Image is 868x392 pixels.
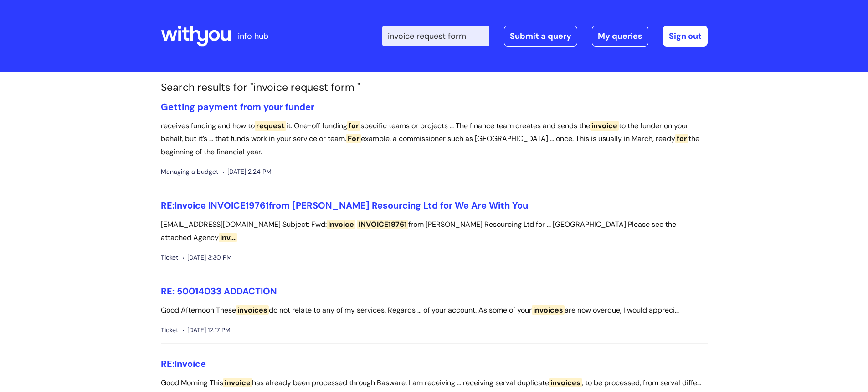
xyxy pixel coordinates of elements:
[255,121,286,131] span: request
[175,199,206,211] span: Invoice
[175,358,206,370] span: Invoice
[161,218,708,245] p: [EMAIL_ADDRESS][DOMAIN_NAME] Subject: Fwd: from [PERSON_NAME] Resourcing Ltd for ... [GEOGRAPHIC_...
[161,101,314,113] a: Getting payment from your funder
[219,233,237,242] span: inv...
[183,252,232,263] span: [DATE] 3:30 PM
[183,324,231,336] span: [DATE] 12:17 PM
[590,121,619,131] span: invoice
[223,378,252,387] span: invoice
[236,305,269,315] span: invoices
[327,220,355,229] span: Invoice
[208,199,269,211] span: INVOICE19761
[161,199,528,211] a: RE:Invoice INVOICE19761from [PERSON_NAME] Resourcing Ltd for We Are With You
[161,358,206,370] a: RE:Invoice
[161,304,708,317] p: Good Afternoon These do not relate to any of my services. Regards ... of your account. As some of...
[161,81,708,94] h1: Search results for "invoice request form "
[223,166,272,178] span: [DATE] 2:24 PM
[161,166,218,178] span: Managing a budget
[238,29,268,43] p: info hub
[346,134,361,143] span: For
[382,26,489,46] input: Search
[161,376,708,390] p: Good Morning This has already been processed through Basware. I am receiving ... receiving serval...
[382,26,708,47] div: | -
[357,220,408,229] span: INVOICE19761
[161,120,708,159] p: receives funding and how to it. One-off funding specific teams or projects ... The finance team c...
[161,252,178,263] span: Ticket
[161,324,178,336] span: Ticket
[347,121,360,131] span: for
[504,26,577,47] a: Submit a query
[675,134,688,143] span: for
[663,26,708,47] a: Sign out
[532,305,565,315] span: invoices
[592,26,648,47] a: My queries
[161,285,277,297] a: RE: 50014033 ADDACTION
[549,378,582,387] span: invoices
